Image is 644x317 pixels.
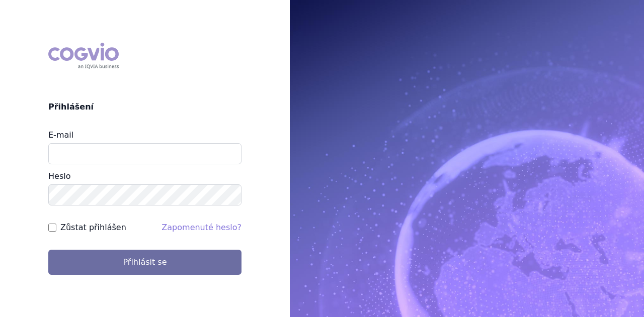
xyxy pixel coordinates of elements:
[162,223,242,232] a: Zapomenuté heslo?
[48,130,73,140] label: E-mail
[48,101,242,113] h2: Přihlášení
[48,43,119,69] div: COGVIO
[48,171,70,181] label: Heslo
[48,250,242,275] button: Přihlásit se
[60,222,126,234] label: Zůstat přihlášen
